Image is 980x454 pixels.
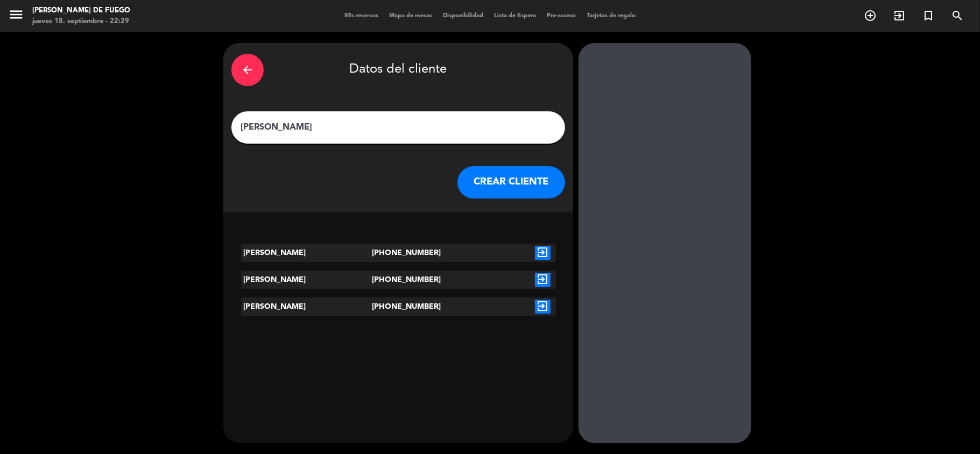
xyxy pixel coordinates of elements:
i: menu [8,6,24,23]
div: [PHONE_NUMBER] [372,271,425,289]
div: [PERSON_NAME] [241,244,372,262]
div: [PERSON_NAME] [241,297,372,316]
i: turned_in_not [922,9,935,22]
i: exit_to_app [535,246,551,260]
div: Datos del cliente [231,51,565,89]
i: add_circle_outline [864,9,877,22]
div: [PHONE_NUMBER] [372,244,425,262]
span: Disponibilidad [438,13,489,19]
div: jueves 18. septiembre - 22:29 [32,16,130,27]
i: exit_to_app [535,273,551,287]
button: CREAR CLIENTE [457,166,565,198]
i: search [951,9,964,22]
span: Tarjetas de regalo [581,13,641,19]
div: [PERSON_NAME] de Fuego [32,5,130,16]
span: Mis reservas [339,13,384,19]
input: Escriba nombre, correo electrónico o número de teléfono... [239,120,557,135]
span: Pre-acceso [541,13,581,19]
div: [PERSON_NAME] [241,271,372,289]
span: Mapa de mesas [384,13,438,19]
i: arrow_back [241,63,254,76]
i: exit_to_app [893,9,906,22]
div: [PHONE_NUMBER] [372,297,425,316]
i: exit_to_app [535,300,551,314]
span: Lista de Espera [489,13,541,19]
button: menu [8,6,24,26]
